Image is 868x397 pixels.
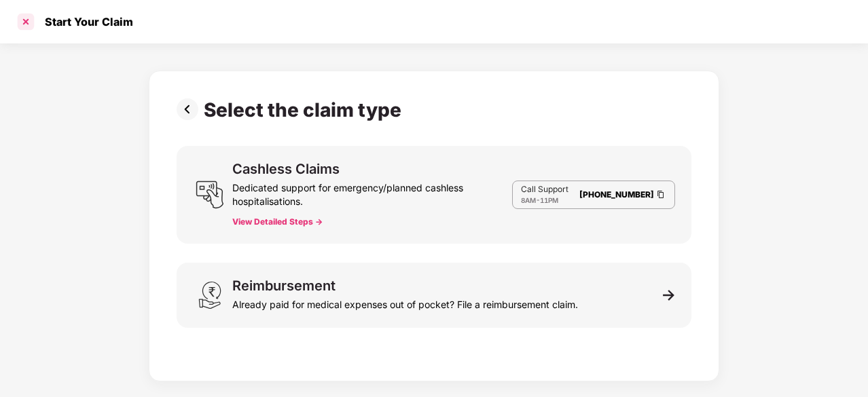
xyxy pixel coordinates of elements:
button: View Detailed Steps -> [232,216,323,227]
img: svg+xml;base64,PHN2ZyBpZD0iUHJldi0zMngzMiIgeG1sbnM9Imh0dHA6Ly93d3cudzMub3JnLzIwMDAvc3ZnIiB3aWR0aD... [177,98,204,120]
img: Clipboard Icon [655,189,666,200]
span: 11PM [540,196,558,204]
div: Start Your Claim [37,15,133,29]
div: - [521,195,568,206]
img: svg+xml;base64,PHN2ZyB3aWR0aD0iMjQiIGhlaWdodD0iMjUiIHZpZXdCb3g9IjAgMCAyNCAyNSIgZmlsbD0ibm9uZSIgeG... [196,181,224,209]
div: Already paid for medical expenses out of pocket? File a reimbursement claim. [232,292,578,311]
img: svg+xml;base64,PHN2ZyB3aWR0aD0iMTEiIGhlaWdodD0iMTEiIHZpZXdCb3g9IjAgMCAxMSAxMSIgZmlsbD0ibm9uZSIgeG... [663,289,675,301]
div: Dedicated support for emergency/planned cashless hospitalisations. [232,176,512,208]
a: [PHONE_NUMBER] [579,189,654,200]
div: Select the claim type [204,98,407,121]
p: Call Support [521,184,568,195]
div: Cashless Claims [232,162,340,176]
div: Reimbursement [232,279,336,292]
span: 8AM [521,196,536,204]
img: svg+xml;base64,PHN2ZyB3aWR0aD0iMjQiIGhlaWdodD0iMzEiIHZpZXdCb3g9IjAgMCAyNCAzMSIgZmlsbD0ibm9uZSIgeG... [196,281,224,309]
